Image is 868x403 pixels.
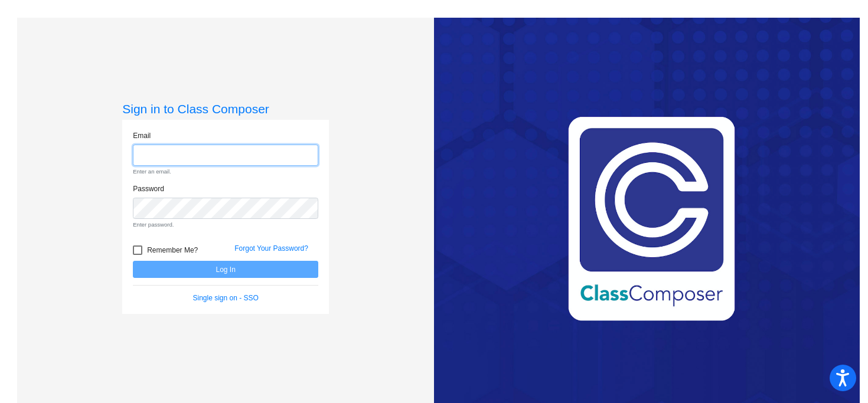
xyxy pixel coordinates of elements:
label: Email [133,130,151,141]
label: Password [133,184,164,194]
small: Enter an email. [133,168,318,176]
h3: Sign in to Class Composer [122,101,329,116]
a: Single sign on - SSO [193,294,259,302]
span: Remember Me? [147,243,198,257]
a: Forgot Your Password? [234,244,308,253]
small: Enter password. [133,221,318,229]
button: Log In [133,261,318,278]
